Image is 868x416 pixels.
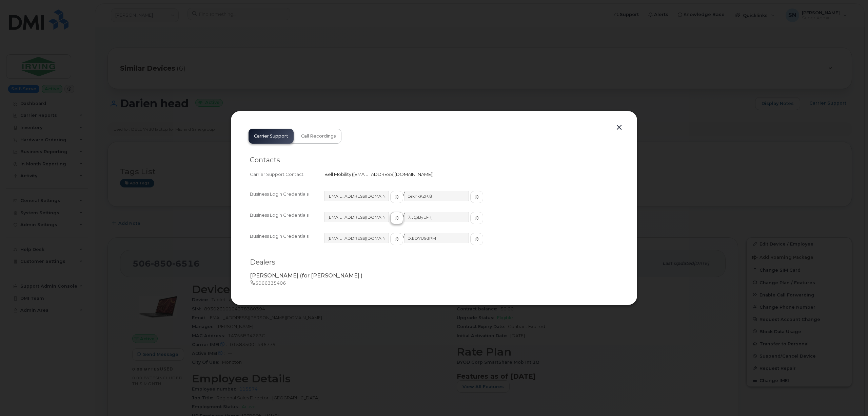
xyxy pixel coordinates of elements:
[324,171,351,177] span: Bell Mobility
[250,258,618,267] h2: Dealers
[470,191,483,203] button: copy to clipboard
[324,233,618,251] div: /
[324,191,618,209] div: /
[250,156,618,164] h2: Contacts
[250,280,618,286] p: 5066335406
[390,233,403,245] button: copy to clipboard
[324,212,618,230] div: /
[250,212,324,230] div: Business Login Credentials
[250,191,324,209] div: Business Login Credentials
[353,171,432,177] span: [EMAIL_ADDRESS][DOMAIN_NAME]
[470,233,483,245] button: copy to clipboard
[250,233,324,251] div: Business Login Credentials
[390,212,403,224] button: copy to clipboard
[301,133,336,139] span: Call Recordings
[250,272,618,280] p: [PERSON_NAME] (for [PERSON_NAME] )
[470,212,483,224] button: copy to clipboard
[250,171,324,178] div: Carrier Support Contact
[390,191,403,203] button: copy to clipboard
